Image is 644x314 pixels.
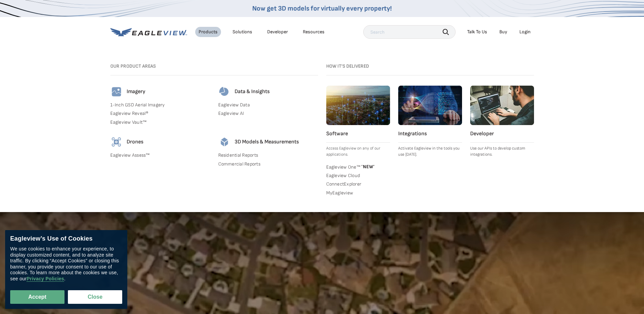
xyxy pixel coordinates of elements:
[110,136,123,148] img: drones-icon.svg
[110,119,210,125] a: Eagleview Vault™
[233,29,252,35] div: Solutions
[218,102,318,108] a: Eagleview Data
[519,29,531,35] div: Login
[110,86,123,98] img: imagery-icon.svg
[326,181,390,187] a: ConnectExplorer
[252,4,392,13] a: Now get 3D models for virtually every property!
[326,145,390,158] p: Access Eagleview on any of our applications.
[326,86,390,125] img: software.webp
[398,145,462,158] p: Activate Eagleview in the tools you use [DATE].
[470,130,534,137] h4: Developer
[218,110,318,117] a: Eagleview AI
[326,190,390,196] a: MyEagleview
[110,102,210,108] a: 1-Inch GSD Aerial Imagery
[398,130,462,137] h4: Integrations
[467,29,487,35] div: Talk To Us
[360,164,375,170] span: NEW
[26,276,64,282] a: Privacy Policies
[110,63,318,69] h3: Our Product Areas
[10,235,122,243] div: Eagleview’s Use of Cookies
[267,29,288,35] a: Developer
[303,29,325,35] div: Resources
[127,88,145,95] h4: Imagery
[218,86,231,98] img: data-icon.svg
[470,86,534,158] a: Developer Use our APIs to develop custom integrations.
[470,86,534,125] img: developer.webp
[110,110,210,117] a: Eagleview Reveal®
[10,246,122,282] div: We use cookies to enhance your experience, to display customized content, and to analyze site tra...
[68,290,122,304] button: Close
[127,139,143,145] h4: Drones
[398,86,462,125] img: integrations.webp
[199,29,218,35] div: Products
[499,29,507,35] a: Buy
[218,161,318,167] a: Commercial Reports
[110,152,210,158] a: Eagleview Assess™
[235,139,299,145] h4: 3D Models & Measurements
[398,86,462,158] a: Integrations Activate Eagleview in the tools you use [DATE].
[470,145,534,158] p: Use our APIs to develop custom integrations.
[326,130,390,137] h4: Software
[363,25,456,39] input: Search
[326,63,534,69] h3: How it's Delivered
[326,173,390,179] a: Eagleview Cloud
[218,152,318,158] a: Residential Reports
[326,163,390,170] a: Eagleview One™ *NEW*
[218,136,231,148] img: 3d-models-icon.svg
[10,290,65,304] button: Accept
[235,88,270,95] h4: Data & Insights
